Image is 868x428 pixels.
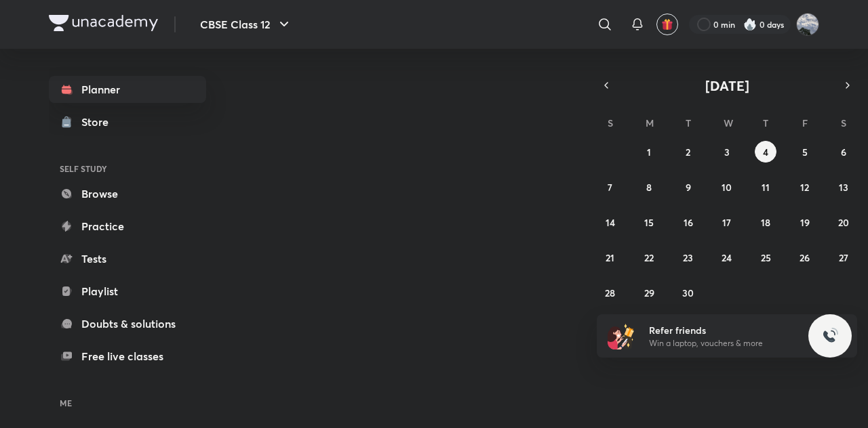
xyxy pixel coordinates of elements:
button: September 1, 2025 [638,141,660,163]
abbr: September 12, 2025 [800,181,809,194]
button: September 30, 2025 [677,282,699,303]
a: Store [49,108,206,135]
abbr: September 15, 2025 [644,216,654,229]
abbr: Friday [802,116,808,129]
button: September 2, 2025 [677,141,699,163]
img: referral [608,322,635,349]
button: [DATE] [616,76,838,95]
img: ttu [822,328,838,344]
button: September 7, 2025 [599,176,621,198]
abbr: September 20, 2025 [838,216,849,229]
abbr: Thursday [763,116,768,129]
abbr: September 21, 2025 [606,251,614,264]
button: September 27, 2025 [833,247,854,268]
a: Browse [49,180,206,207]
button: September 16, 2025 [677,211,699,233]
p: Win a laptop, vouchers & more [649,337,816,349]
button: September 22, 2025 [638,247,660,268]
button: September 6, 2025 [833,141,854,163]
button: September 29, 2025 [638,282,660,303]
abbr: Saturday [841,116,846,129]
abbr: September 25, 2025 [761,251,771,264]
abbr: September 8, 2025 [646,181,652,194]
img: streak [743,18,757,31]
a: Company Logo [49,15,158,35]
abbr: September 6, 2025 [841,146,846,158]
button: avatar [656,14,678,35]
abbr: September 16, 2025 [684,216,693,229]
abbr: September 22, 2025 [644,251,654,264]
button: September 4, 2025 [755,141,776,163]
abbr: September 1, 2025 [647,146,651,158]
abbr: September 7, 2025 [608,181,612,194]
span: [DATE] [705,77,749,95]
abbr: September 23, 2025 [683,251,693,264]
abbr: September 28, 2025 [605,286,615,299]
button: September 20, 2025 [833,211,854,233]
abbr: September 26, 2025 [800,251,810,264]
button: September 17, 2025 [716,211,738,233]
abbr: September 2, 2025 [686,146,690,158]
a: Playlist [49,278,206,305]
abbr: September 13, 2025 [839,181,848,194]
abbr: September 5, 2025 [802,146,808,158]
abbr: September 17, 2025 [722,216,731,229]
button: CBSE Class 12 [192,11,300,38]
button: September 23, 2025 [677,247,699,268]
abbr: September 30, 2025 [682,286,694,299]
h6: ME [49,391,206,414]
abbr: Sunday [608,116,613,129]
abbr: September 14, 2025 [606,216,615,229]
button: September 28, 2025 [599,282,621,303]
button: September 8, 2025 [638,176,660,198]
button: September 25, 2025 [755,247,776,268]
abbr: September 24, 2025 [722,251,732,264]
abbr: September 4, 2025 [763,146,768,158]
a: Doubts & solutions [49,310,206,337]
button: September 10, 2025 [716,176,738,198]
button: September 19, 2025 [794,211,816,233]
abbr: Wednesday [724,116,733,129]
button: September 9, 2025 [677,176,699,198]
abbr: September 3, 2025 [724,146,730,158]
abbr: September 10, 2025 [722,181,732,194]
abbr: September 29, 2025 [644,286,654,299]
abbr: September 11, 2025 [762,181,770,194]
button: September 11, 2025 [755,176,776,198]
a: Free live classes [49,343,206,370]
button: September 13, 2025 [833,176,854,198]
button: September 14, 2025 [599,211,621,233]
abbr: Tuesday [686,116,691,129]
a: Tests [49,245,206,272]
button: September 12, 2025 [794,176,816,198]
a: Practice [49,213,206,240]
button: September 3, 2025 [716,141,738,163]
button: September 21, 2025 [599,247,621,268]
img: Arihant [796,13,819,36]
button: September 5, 2025 [794,141,816,163]
abbr: September 19, 2025 [800,216,810,229]
h6: Refer friends [649,323,816,337]
abbr: September 18, 2025 [761,216,770,229]
button: September 26, 2025 [794,247,816,268]
button: September 18, 2025 [755,211,776,233]
img: Company Logo [49,15,158,31]
img: avatar [661,18,673,30]
abbr: Monday [646,116,654,129]
abbr: September 9, 2025 [686,181,691,194]
a: Planner [49,76,206,103]
abbr: September 27, 2025 [839,251,848,264]
button: September 24, 2025 [716,247,738,268]
h6: SELF STUDY [49,157,206,180]
button: September 15, 2025 [638,211,660,233]
div: Store [81,114,117,130]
